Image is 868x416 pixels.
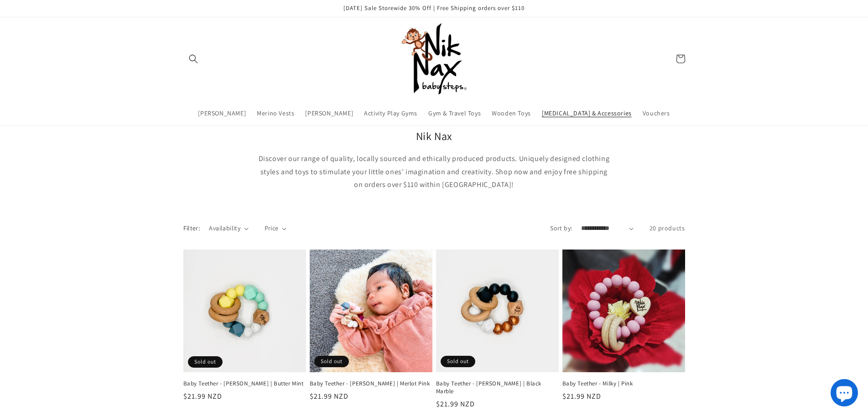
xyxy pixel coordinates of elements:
span: [PERSON_NAME] [305,109,353,117]
a: Baby Teether - [PERSON_NAME] | Butter Mint [183,380,306,388]
a: Baby Teether - Milky | Pink [562,380,685,388]
h2: Filter: [183,224,200,233]
span: Merino Vests [257,109,294,117]
inbox-online-store-chat: Shopify online store chat [828,379,861,409]
span: [MEDICAL_DATA] & Accessories [542,109,632,117]
span: Price [265,224,279,233]
span: Availability [209,224,240,233]
span: [DATE] Sale Storewide 30% Off | Free Shipping orders over $110 [343,4,525,12]
summary: Search [183,49,203,69]
a: [PERSON_NAME] [300,104,359,123]
span: Gym & Travel Toys [428,109,481,117]
a: [PERSON_NAME] [192,104,251,123]
a: Activity Play Gyms [359,104,423,123]
span: [PERSON_NAME] [198,109,246,117]
a: Wooden Toys [486,104,536,123]
label: Sort by: [550,224,572,232]
a: Merino Vests [251,104,300,123]
a: Baby Teether - [PERSON_NAME] | Black Marble [436,380,559,395]
summary: Price [265,224,287,233]
span: Wooden Toys [492,109,531,117]
p: Discover our range of quality, locally sourced and ethically produced products. Uniquely designed... [256,152,612,192]
img: Nik Nax [398,22,471,95]
a: Nik Nax [394,19,474,99]
a: Baby Teether - [PERSON_NAME] | Merlot Pink [310,380,432,388]
h2: Nik Nax [256,129,612,143]
span: Activity Play Gyms [364,109,417,117]
span: Vouchers [643,109,670,117]
a: Gym & Travel Toys [423,104,486,123]
a: [MEDICAL_DATA] & Accessories [536,104,637,123]
a: Vouchers [637,104,676,123]
span: 20 products [650,224,685,232]
summary: Availability (0 selected) [209,224,248,233]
